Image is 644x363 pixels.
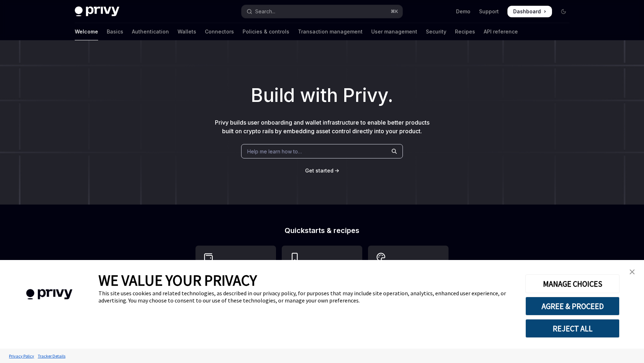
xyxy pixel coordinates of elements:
[558,6,569,17] button: Toggle dark mode
[132,23,169,40] a: Authentication
[205,23,234,40] a: Connectors
[7,350,36,362] a: Privacy Policy
[391,9,398,14] span: ⌘ K
[426,23,446,40] a: Security
[479,8,499,15] a: Support
[98,271,257,290] span: WE VALUE YOUR PRIVACY
[368,246,448,319] a: **** *****Whitelabel login, wallets, and user management with your own UI and branding.
[456,8,470,15] a: Demo
[513,8,541,15] span: Dashboard
[484,23,518,40] a: API reference
[525,297,620,315] button: AGREE & PROCEED
[305,167,333,174] a: Get started
[98,290,515,304] div: This site uses cookies and related technologies, as described in our privacy policy, for purposes...
[525,319,620,338] button: REJECT ALL
[195,227,448,234] h2: Quickstarts & recipes
[371,23,417,40] a: User management
[507,6,552,17] a: Dashboard
[243,23,289,40] a: Policies & controls
[282,246,362,319] a: **** **** **** ***Use the React Native SDK to build a mobile app on Solana.
[298,23,363,40] a: Transaction management
[215,119,429,135] span: Privy builds user onboarding and wallet infrastructure to enable better products built on crypto ...
[455,23,475,40] a: Recipes
[255,7,275,16] div: Search...
[107,23,123,40] a: Basics
[11,81,632,109] h1: Build with Privy.
[36,350,67,362] a: Tracker Details
[630,269,635,274] img: close banner
[247,148,302,155] span: Help me learn how to…
[625,265,639,279] a: close banner
[525,274,620,293] button: MANAGE CHOICES
[241,5,402,18] button: Open search
[11,279,88,310] img: company logo
[305,167,333,174] span: Get started
[75,23,98,40] a: Welcome
[75,6,119,17] img: dark logo
[178,23,196,40] a: Wallets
